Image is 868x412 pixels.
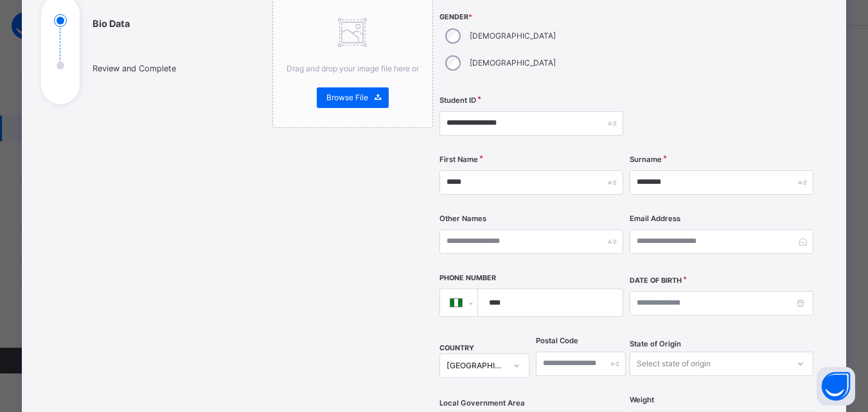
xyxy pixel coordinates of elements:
label: Surname [630,154,662,165]
span: Local Government Area [439,398,525,409]
span: Browse File [326,92,368,103]
label: Phone Number [439,273,496,283]
label: First Name [439,154,478,165]
label: Student ID [439,95,476,106]
label: [DEMOGRAPHIC_DATA] [470,30,556,42]
label: Email Address [630,213,680,224]
button: Open asap [817,367,855,406]
span: COUNTRY [439,344,474,352]
span: Drag and drop your image file here or [287,64,419,73]
span: State of Origin [630,339,681,350]
span: Gender [439,12,623,22]
label: Date of Birth [630,276,682,286]
div: Select state of origin [637,352,711,376]
label: [DEMOGRAPHIC_DATA] [470,57,556,69]
label: Postal Code [536,336,578,346]
div: [GEOGRAPHIC_DATA] [447,360,506,372]
label: Other Names [439,213,486,224]
label: Weight [630,395,654,406]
